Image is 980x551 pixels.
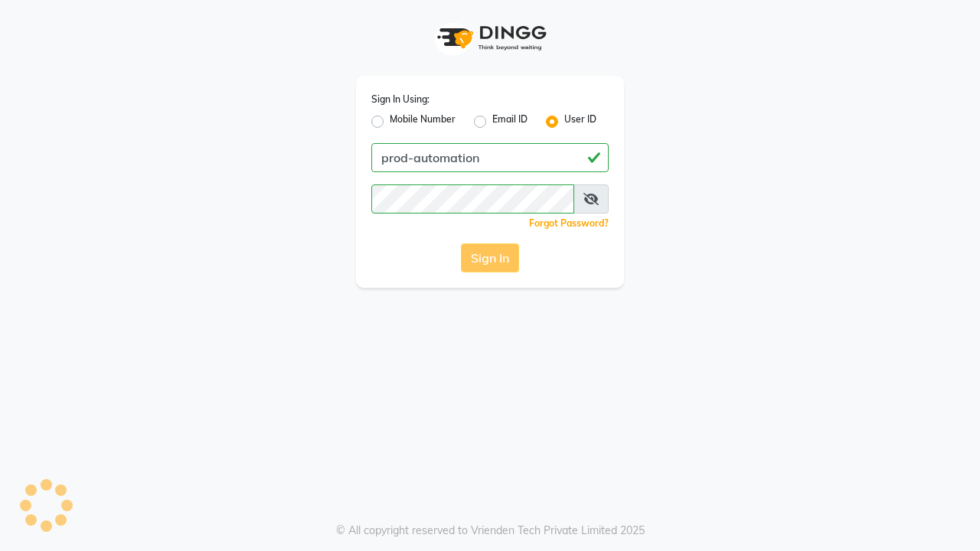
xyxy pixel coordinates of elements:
[529,217,609,229] a: Forgot Password?
[492,112,528,131] label: Email ID
[564,112,596,131] label: User ID
[390,112,456,131] label: Mobile Number
[371,184,574,214] input: Username
[371,143,609,172] input: Username
[429,15,551,60] img: logo1.svg
[371,93,430,106] label: Sign In Using:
